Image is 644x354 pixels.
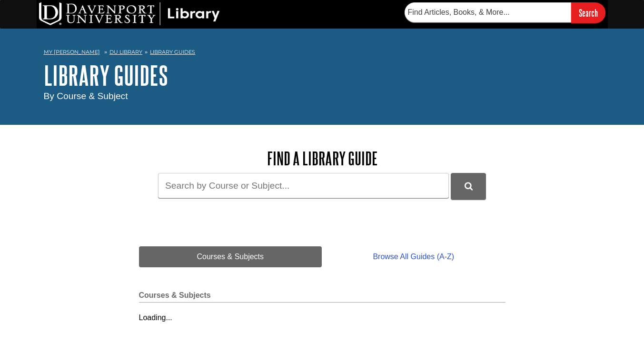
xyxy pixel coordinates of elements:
[405,2,605,23] form: Searches DU Library's articles, books, and more
[139,291,505,303] h2: Courses & Subjects
[139,312,505,324] div: Loading...
[44,61,601,90] h1: Library Guides
[109,49,142,55] a: DU Library
[465,182,473,191] i: Search Library Guides
[405,2,571,22] input: Find Articles, Books, & More...
[139,246,322,267] a: Courses & Subjects
[44,46,601,61] nav: breadcrumb
[44,90,601,103] div: By Course & Subject
[322,246,505,267] a: Browse All Guides (A-Z)
[571,2,605,23] input: Search
[139,149,505,168] h2: Find a Library Guide
[44,48,100,56] a: My [PERSON_NAME]
[158,173,449,198] input: Search by Course or Subject...
[39,2,220,25] img: DU Library
[150,49,195,55] a: Library Guides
